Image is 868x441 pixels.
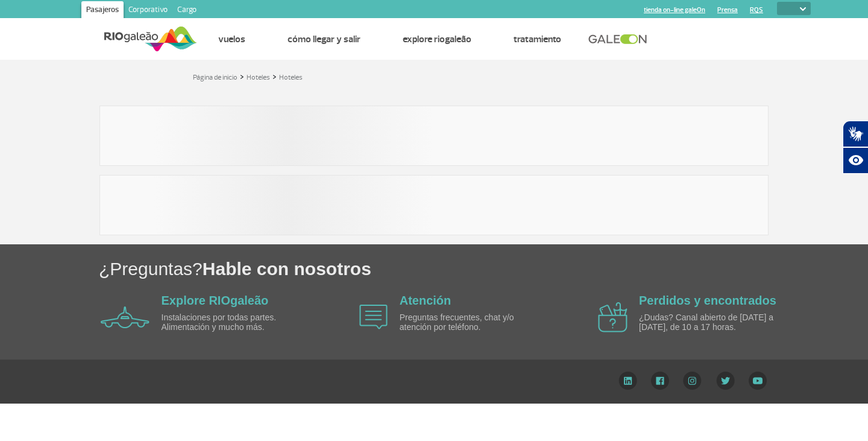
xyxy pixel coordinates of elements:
a: Página de inicio [193,73,237,82]
img: airplane icon [359,305,388,329]
img: airplane icon [101,306,149,328]
img: Facebook [651,372,669,390]
a: Explore RIOgaleão [403,33,471,45]
a: Prensa [717,6,738,14]
a: Atención [400,294,451,307]
p: ¿Dudas? Canal abierto de [DATE] a [DATE], de 10 a 17 horas. [639,313,778,332]
button: Abrir recursos assistivos. [843,147,868,174]
span: Hable con nosotros [203,259,371,279]
a: Cargo [172,1,201,21]
div: Plugin de acessibilidade da Hand Talk. [843,121,868,174]
a: Perdidos y encontrados [639,294,776,307]
img: YouTube [749,372,767,390]
img: LinkedIn [618,372,637,390]
h1: ¿Preguntas? [99,256,868,281]
p: Preguntas frecuentes, chat y/o atención por teléfono. [400,313,538,332]
img: Instagram [683,372,702,390]
a: > [272,69,277,83]
img: airplane icon [598,302,627,332]
p: Instalaciones por todas partes. Alimentación y mucho más. [162,313,300,332]
a: Tratamiento [514,33,561,45]
a: RQS [750,6,763,14]
a: > [240,69,244,83]
a: Pasajeros [81,1,124,21]
a: Hoteles [247,73,270,82]
a: Vuelos [218,33,245,45]
img: Twitter [716,372,735,390]
a: Explore RIOgaleão [162,294,269,307]
a: Hoteles [279,73,303,82]
a: tienda on-line galeOn [644,6,705,14]
a: Corporativo [124,1,172,21]
a: Cómo llegar y salir [288,33,360,45]
button: Abrir tradutor de língua de sinais. [843,121,868,147]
